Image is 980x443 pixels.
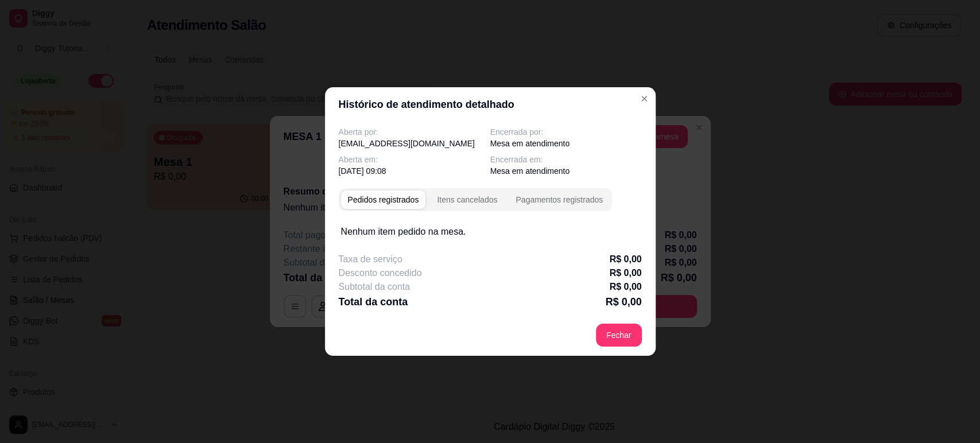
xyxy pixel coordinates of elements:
p: Desconto concedido [339,266,422,280]
p: Taxa de serviço [339,252,402,266]
div: Pedidos registrados [348,194,419,205]
button: Close [635,90,653,108]
p: [DATE] 09:08 [339,165,490,177]
p: Aberta em: [339,154,490,165]
p: R$ 0,00 [609,280,641,294]
p: Mesa em atendimento [490,138,642,149]
p: R$ 0,00 [605,294,641,310]
div: Pagamentos registrados [516,194,603,205]
p: Encerrada em: [490,154,642,165]
p: Encerrada por: [490,126,642,138]
p: Mesa em atendimento [490,165,642,177]
p: Subtotal da conta [339,280,410,294]
p: [EMAIL_ADDRESS][DOMAIN_NAME] [339,138,490,149]
p: Aberta por: [339,126,490,138]
p: Total da conta [339,294,408,310]
button: Fechar [596,324,642,347]
p: Nenhum item pedido na mesa. [341,225,640,239]
p: R$ 0,00 [609,252,641,266]
div: Itens cancelados [437,194,497,205]
header: Histórico de atendimento detalhado [325,87,656,122]
p: R$ 0,00 [609,266,641,280]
